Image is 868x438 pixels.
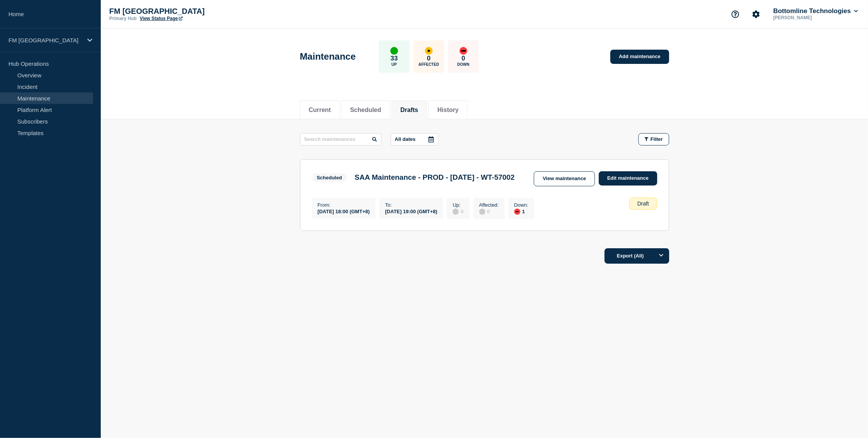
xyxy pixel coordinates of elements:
[605,248,669,264] button: Export (All)
[392,62,397,67] p: Up
[453,202,463,208] p: Up :
[350,107,381,114] button: Scheduled
[425,47,433,55] div: affected
[8,37,82,43] p: FM [GEOGRAPHIC_DATA]
[514,202,528,208] p: Down :
[418,62,439,67] p: Affected
[534,171,595,186] a: View maintenance
[727,6,743,22] button: Support
[748,6,764,22] button: Account settings
[300,51,356,62] h1: Maintenance
[460,47,467,55] div: down
[390,55,398,62] p: 33
[385,202,437,208] p: To :
[461,55,465,62] p: 0
[400,107,418,114] button: Drafts
[318,208,370,214] div: [DATE] 18:00 (GMT+8)
[457,62,470,67] p: Down
[514,208,528,215] div: 1
[651,136,663,142] span: Filter
[109,16,137,21] p: Primary Hub
[772,7,860,15] button: Bottomline Technologies
[479,202,499,208] p: Affected :
[453,209,459,215] div: disabled
[654,248,669,264] button: Options
[427,55,430,62] p: 0
[479,208,499,215] div: 0
[300,133,382,145] input: Search maintenances
[453,208,463,215] div: 0
[599,171,657,186] a: Edit maintenance
[309,107,331,114] button: Current
[390,47,398,55] div: up
[395,136,416,142] p: All dates
[772,15,852,20] p: [PERSON_NAME]
[514,209,520,215] div: down
[355,173,515,182] h3: SAA Maintenance - PROD - [DATE] - WT-57002
[638,133,669,145] button: Filter
[437,107,458,114] button: History
[385,208,437,214] div: [DATE] 19:00 (GMT+8)
[391,133,438,145] button: All dates
[140,16,182,21] a: View Status Page
[479,209,485,215] div: disabled
[610,50,669,64] a: Add maintenance
[317,175,342,181] div: Scheduled
[109,7,263,16] p: FM [GEOGRAPHIC_DATA]
[318,202,370,208] p: From :
[629,197,657,210] div: Draft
